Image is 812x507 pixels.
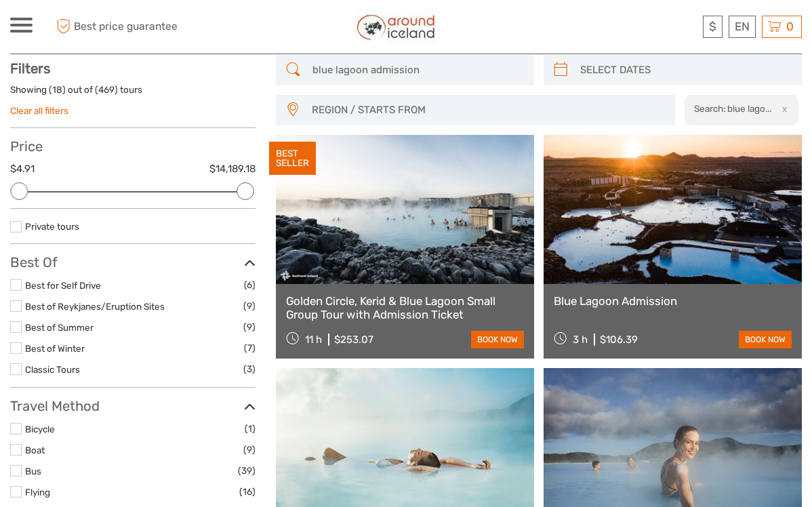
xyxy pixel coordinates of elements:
label: 469 [98,83,115,96]
p: We're away right now. Please check back later! [19,24,153,35]
button: REGION / STARTS FROM [306,99,669,121]
input: SELECT DATES [575,58,795,82]
input: SEARCH [307,58,527,82]
span: (9) [243,298,256,314]
label: 18 [52,83,62,96]
a: book now [471,331,524,348]
label: $14,189.18 [209,162,256,176]
span: $ [709,20,716,33]
a: Best of Winter [25,343,85,354]
div: $253.07 [334,333,373,346]
h2: Search: blue lago... [694,103,771,114]
span: (3) [243,361,256,377]
h3: Travel Method [10,398,256,414]
span: 11 h [305,333,322,346]
a: Private tours [25,221,79,232]
a: book now [739,331,792,348]
span: (39) [238,463,256,479]
a: Bicycle [25,424,55,434]
a: Best for Self Drive [25,280,101,291]
button: x [773,102,792,116]
span: (6) [244,277,256,293]
span: (7) [244,340,256,356]
a: Bus [25,466,41,476]
h3: Price [10,138,256,155]
span: (9) [243,442,256,458]
div: BEST SELLER [269,142,316,176]
div: Showing ( ) out of ( ) tours [10,83,256,104]
a: Classic Tours [25,364,80,375]
a: Flying [25,487,50,498]
a: Golden Circle, Kerid & Blue Lagoon Small Group Tour with Admission Ticket [286,294,524,322]
img: Around Iceland [355,10,437,43]
span: (1) [245,421,256,437]
div: $106.39 [600,333,638,346]
a: Best of Reykjanes/Eruption Sites [25,301,165,312]
strong: Filters [10,60,50,77]
a: Best of Summer [25,322,94,333]
h3: Best Of [10,254,256,270]
span: Best price guarantee [53,16,208,38]
span: 0 [784,20,796,33]
a: Boat [25,445,45,455]
label: $4.91 [10,162,35,176]
a: Clear all filters [10,105,68,116]
div: EN [729,16,756,38]
span: (9) [243,319,256,335]
span: 3 h [573,333,588,346]
button: Open LiveChat chat widget [156,21,172,37]
a: Blue Lagoon Admission [554,294,792,308]
span: (16) [239,484,256,500]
